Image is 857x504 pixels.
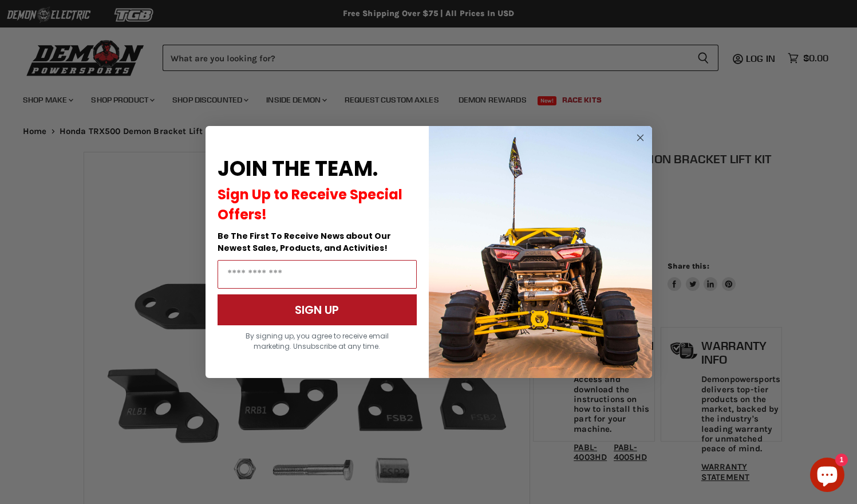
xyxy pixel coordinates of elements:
span: JOIN THE TEAM. [218,154,378,183]
img: a9095488-b6e7-41ba-879d-588abfab540b.jpeg [429,126,652,378]
span: By signing up, you agree to receive email marketing. Unsubscribe at any time. [246,331,389,351]
button: Close dialog [633,131,647,145]
span: Sign Up to Receive Special Offers! [218,185,402,224]
span: Be The First To Receive News about Our Newest Sales, Products, and Activities! [218,230,391,254]
button: SIGN UP [218,294,417,325]
inbox-online-store-chat: Shopify online store chat [807,458,848,495]
input: Email Address [218,260,417,289]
